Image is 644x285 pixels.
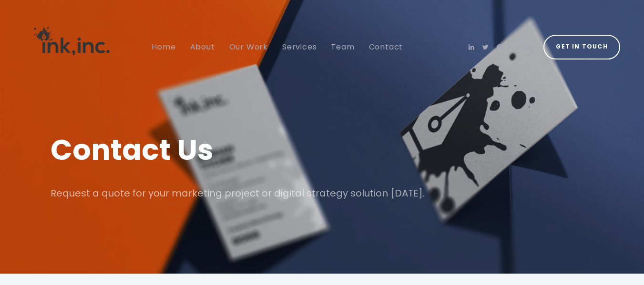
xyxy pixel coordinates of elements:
span: Home [152,41,175,52]
p: Request a quote for your marketing project or digital strategy solution [DATE]. [51,184,594,202]
span: Our Work [229,41,268,52]
span: About [190,41,215,52]
span: Team [331,41,354,52]
h1: Contact Us [51,130,594,170]
img: Ink, Inc. | Marketing Agency [24,9,119,73]
span: Contact [369,41,403,52]
a: Get in Touch [543,35,620,59]
span: Services [282,41,317,52]
span: Get in Touch [556,41,607,52]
